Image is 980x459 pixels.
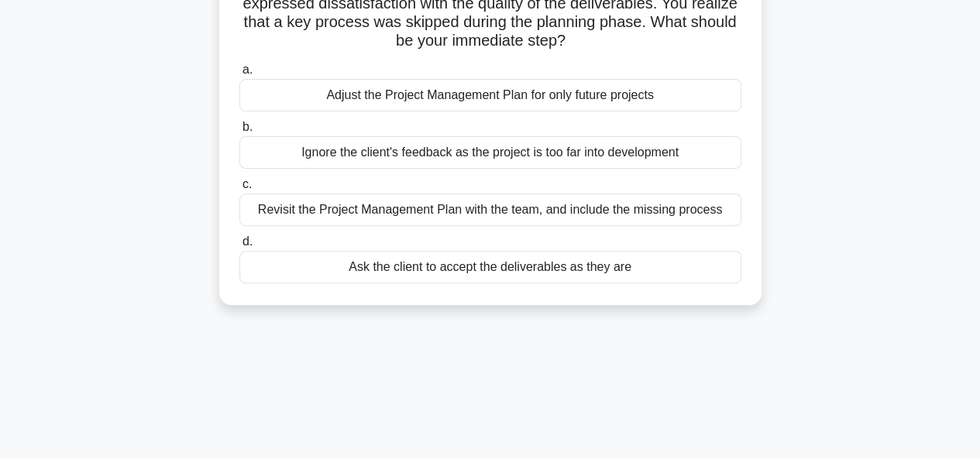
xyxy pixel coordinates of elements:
span: c. [242,177,252,190]
div: Ask the client to accept the deliverables as they are [239,251,741,283]
span: d. [242,235,253,248]
div: Adjust the Project Management Plan for only future projects [239,79,741,111]
div: Ignore the client's feedback as the project is too far into development [239,136,741,169]
div: Revisit the Project Management Plan with the team, and include the missing process [239,194,741,226]
span: b. [242,120,253,133]
span: a. [242,63,253,76]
